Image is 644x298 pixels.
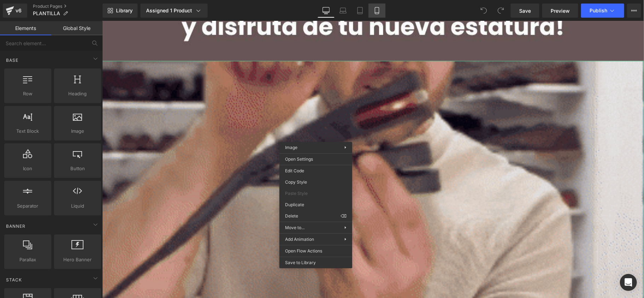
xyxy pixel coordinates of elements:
[51,21,103,35] a: Global Style
[341,213,347,219] span: ⌫
[352,4,369,18] a: Tablet
[477,4,491,18] button: Undo
[519,7,531,14] span: Save
[318,4,335,18] a: Desktop
[285,236,344,243] span: Add Animation
[627,4,641,18] button: More
[494,4,508,18] button: Redo
[6,90,49,97] span: Row
[285,225,344,231] span: Move to...
[285,168,347,174] span: Edit Code
[146,7,202,14] div: Assigned 1 Product
[369,4,385,18] a: Mobile
[33,11,60,16] span: PLANTILLA
[551,7,570,14] span: Preview
[285,190,347,197] span: Paste Style
[581,4,624,18] button: Publish
[590,8,607,13] span: Publish
[620,274,637,291] div: Open Intercom Messenger
[5,223,26,230] span: Banner
[56,90,99,97] span: Heading
[3,4,27,18] a: v6
[285,213,341,219] span: Delete
[6,256,49,263] span: Parallax
[56,256,99,263] span: Hero Banner
[33,4,103,9] a: Product Pages
[56,202,99,210] span: Liquid
[285,179,347,185] span: Copy Style
[14,6,23,15] div: v6
[56,165,99,172] span: Button
[285,145,297,150] span: Image
[335,4,352,18] a: Laptop
[285,156,347,162] span: Open Settings
[6,202,49,210] span: Separator
[5,276,23,283] span: Stack
[285,260,347,266] span: Save to Library
[6,127,49,135] span: Text Block
[56,127,99,135] span: Image
[6,165,49,172] span: Icon
[542,4,578,18] a: Preview
[103,4,138,18] a: New Library
[5,57,19,64] span: Base
[285,248,347,254] span: Open Flow Actions
[285,202,347,208] span: Duplicate
[116,7,133,14] span: Library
